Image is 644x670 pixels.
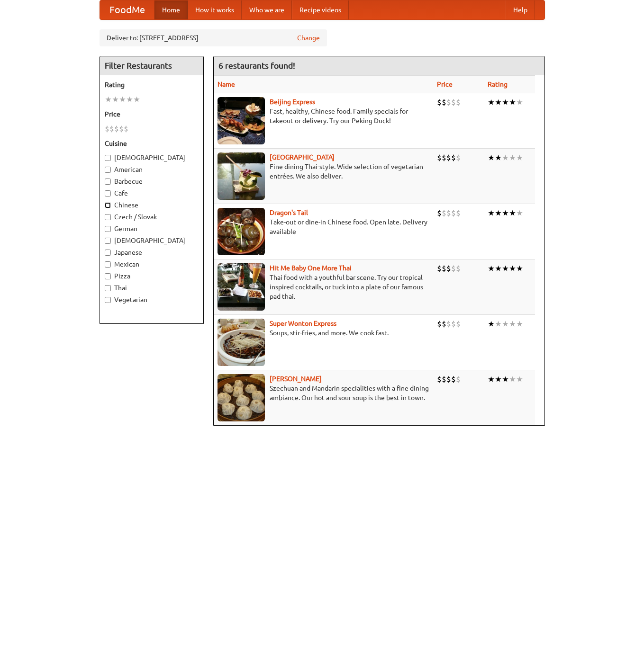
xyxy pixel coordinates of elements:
a: Change [297,33,320,43]
img: satay.jpg [218,152,265,200]
li: $ [105,124,109,134]
a: Super Wonton Express [270,320,336,327]
li: $ [456,97,461,107]
input: Czech / Slovak [105,214,111,220]
b: [GEOGRAPHIC_DATA] [270,153,335,161]
img: dragon.jpg [218,208,265,255]
li: $ [119,124,124,134]
p: Szechuan and Mandarin specialities with a fine dining ambiance. Our hot and sour soup is the best... [218,384,430,402]
li: ★ [495,208,502,218]
li: ★ [495,97,502,107]
p: Take-out or dine-in Chinese food. Open late. Delivery available [218,217,430,236]
li: $ [456,374,461,384]
li: ★ [133,94,140,105]
li: $ [446,374,451,384]
li: ★ [488,152,495,163]
label: American [105,165,199,174]
label: Thai [105,283,199,293]
li: $ [109,124,114,134]
li: $ [446,208,451,218]
label: Barbecue [105,177,199,186]
input: Pizza [105,273,111,279]
a: How it works [188,0,242,19]
li: ★ [119,94,126,105]
li: $ [451,374,456,384]
li: $ [124,124,128,134]
p: Soups, stir-fries, and more. We cook fast. [218,328,430,338]
li: $ [446,152,451,163]
li: $ [456,263,461,274]
img: babythai.jpg [218,263,265,311]
ng-pluralize: 6 restaurants found! [218,61,295,70]
a: Beijing Express [270,98,315,106]
label: Cafe [105,188,199,198]
li: ★ [502,208,509,218]
li: ★ [488,374,495,384]
li: ★ [495,263,502,274]
li: $ [437,263,442,274]
label: [DEMOGRAPHIC_DATA] [105,236,199,245]
div: Deliver to: [STREET_ADDRESS] [100,29,327,46]
label: Czech / Slovak [105,212,199,222]
li: ★ [105,94,112,105]
a: Price [437,80,453,88]
li: $ [446,97,451,107]
h4: Filter Restaurants [100,56,203,75]
li: $ [437,319,442,329]
a: FoodMe [100,0,154,19]
li: ★ [502,97,509,107]
a: Home [154,0,188,19]
label: Chinese [105,200,199,210]
li: ★ [488,263,495,274]
input: [DEMOGRAPHIC_DATA] [105,155,111,161]
li: ★ [502,263,509,274]
li: $ [446,263,451,274]
li: ★ [516,97,523,107]
li: $ [442,263,446,274]
li: $ [456,208,461,218]
li: $ [437,374,442,384]
li: ★ [502,319,509,329]
li: $ [437,152,442,163]
li: $ [442,374,446,384]
label: German [105,224,199,233]
li: $ [442,152,446,163]
li: ★ [488,319,495,329]
li: ★ [509,97,516,107]
li: ★ [126,94,133,105]
li: ★ [502,374,509,384]
input: Mexican [105,261,111,268]
li: $ [446,319,451,329]
li: $ [442,208,446,218]
input: [DEMOGRAPHIC_DATA] [105,238,111,244]
li: ★ [509,374,516,384]
p: Thai food with a youthful bar scene. Try our tropical inspired cocktails, or tuck into a plate of... [218,273,430,301]
input: German [105,226,111,232]
li: ★ [516,374,523,384]
a: Who we are [242,0,292,19]
li: $ [456,319,461,329]
li: $ [442,97,446,107]
a: [PERSON_NAME] [270,375,322,383]
input: Japanese [105,250,111,256]
li: ★ [488,208,495,218]
input: American [105,167,111,173]
li: ★ [509,208,516,218]
img: beijing.jpg [218,97,265,144]
li: ★ [516,152,523,163]
li: $ [442,319,446,329]
li: $ [456,152,461,163]
label: Mexican [105,259,199,269]
label: Japanese [105,248,199,257]
li: ★ [516,319,523,329]
li: $ [437,208,442,218]
li: $ [451,152,456,163]
p: Fine dining Thai-style. Wide selection of vegetarian entrées. We also deliver. [218,162,430,181]
a: Dragon's Tail [270,209,308,216]
h5: Cuisine [105,139,199,148]
h5: Rating [105,80,199,89]
img: shandong.jpg [218,374,265,421]
li: ★ [488,97,495,107]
